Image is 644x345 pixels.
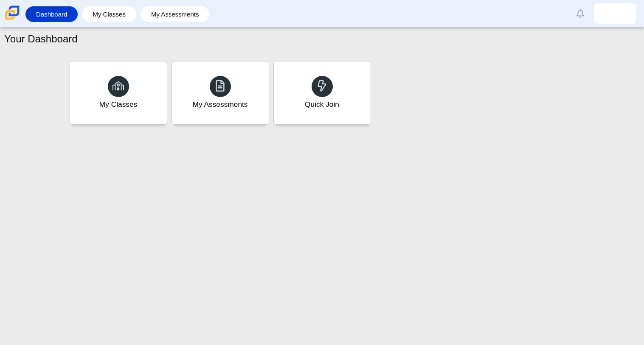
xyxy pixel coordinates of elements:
[3,16,21,23] a: Carmen School of Science & Technology
[99,99,138,110] div: My Classes
[571,4,590,23] a: Alerts
[4,32,78,46] h1: Your Dashboard
[86,6,132,22] a: My Classes
[145,6,205,22] a: My Assessments
[305,99,339,110] div: Quick Join
[594,3,636,24] a: giuliana.vallejo-a.HpBylj
[3,4,21,22] img: Carmen School of Science & Technology
[30,6,73,22] a: Dashboard
[273,61,371,125] a: Quick Join
[608,7,622,20] img: giuliana.vallejo-a.HpBylj
[70,61,167,125] a: My Classes
[172,61,269,125] a: My Assessments
[193,99,248,110] div: My Assessments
